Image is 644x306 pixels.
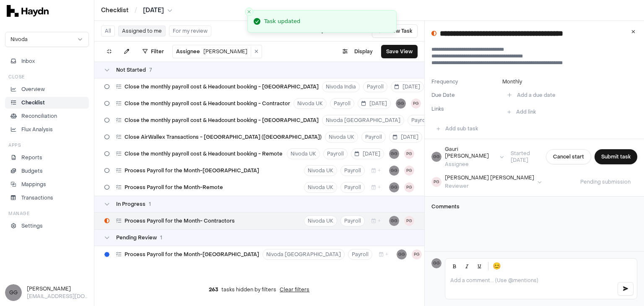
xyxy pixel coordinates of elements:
p: Settings [21,222,43,230]
button: Cancel start [546,149,591,164]
button: GG [389,182,399,192]
nav: breadcrumb [101,6,172,15]
a: Transactions [5,192,89,204]
button: [DATE] [358,98,391,109]
button: Add a due date [502,88,561,102]
p: Flux Analysis [21,126,53,133]
button: PG [404,182,414,192]
span: Pending Review [116,234,157,241]
button: Payroll [363,81,387,92]
button: Filter [138,45,169,58]
button: Monthly [502,78,522,85]
button: GGGauri [PERSON_NAME]Assignee [431,146,504,168]
button: Assigned to me [118,26,166,36]
span: Process Payroll for the Month-[GEOGRAPHIC_DATA] [125,167,259,174]
span: Process Payroll for the Month-Remote [125,184,223,191]
button: [DATE] [391,81,424,92]
a: Settings [5,220,89,232]
button: PG[PERSON_NAME] [PERSON_NAME]Reviewer [431,174,542,189]
a: Checklist [5,97,89,109]
button: PG [404,149,414,159]
a: Reports [5,152,89,163]
button: Submit task [595,149,637,164]
button: All [101,26,115,36]
span: [DATE] [355,150,380,157]
label: Frequency [431,78,499,85]
img: svg+xml,%3c [7,5,49,17]
span: Close AirWallex Transactions - [GEOGRAPHIC_DATA] ([GEOGRAPHIC_DATA]) [125,134,322,140]
span: GG [431,258,441,268]
div: Assignee [445,161,496,168]
button: Payroll [348,249,372,260]
button: Payroll [361,132,386,143]
button: Nivoda India [322,81,360,92]
button: 😊 [491,260,503,272]
span: 😊 [493,261,501,271]
p: Overview [21,86,45,93]
div: tasks hidden by filters [94,280,424,300]
button: GG [389,216,399,226]
button: [DATE] [389,132,422,143]
div: [PERSON_NAME] [PERSON_NAME] [445,174,534,181]
span: GG [397,249,407,259]
button: PG [404,216,414,226]
span: In Progress [116,201,145,207]
button: Assignee[PERSON_NAME] [173,47,251,57]
button: + [368,165,384,176]
a: Budgets [5,165,89,177]
button: Payroll [330,98,354,109]
button: + [376,249,392,260]
span: 263 [209,286,218,293]
button: Save View [381,45,418,58]
p: Reports [21,154,42,161]
span: Inbox [21,57,35,65]
a: Reconciliation [5,110,89,122]
label: Links [431,106,444,112]
div: Task updated [264,17,300,26]
span: Close the monthly payroll cost & Headcount booking - Remote [125,150,283,157]
button: Close toast [245,8,253,16]
span: Not Started [116,67,146,73]
span: PG [411,99,421,109]
button: Add sub task [431,122,483,135]
button: Payroll [323,148,348,159]
h3: [PERSON_NAME] [27,285,89,293]
h3: Manage [8,210,29,217]
button: Payroll [340,165,365,176]
button: PG [412,249,422,259]
button: Payroll [340,215,365,226]
button: Nivoda UK [304,215,337,226]
span: / [133,6,139,14]
button: GG [389,166,399,176]
button: Nivoda UK [304,182,337,193]
span: 1 [149,201,151,207]
button: Payroll [340,182,365,193]
p: [EMAIL_ADDRESS][DOMAIN_NAME] [27,293,89,300]
p: Budgets [21,167,43,175]
p: Transactions [21,194,53,202]
span: Close the monthly payroll cost & Headcount booking - Contractor [125,100,290,107]
span: Close the monthly payroll cost & Headcount booking - [GEOGRAPHIC_DATA] [125,83,319,90]
button: Nivoda UK [304,165,337,176]
button: Italic (Ctrl+I) [461,260,473,272]
button: GG [396,99,406,109]
span: PG [431,177,441,187]
button: Nivoda UK [287,148,320,159]
p: Reconciliation [21,112,57,120]
span: Close the monthly payroll cost & Headcount booking - [GEOGRAPHIC_DATA] [125,117,319,124]
p: Checklist [21,99,45,106]
button: GG [389,149,399,159]
button: Add link [502,105,541,119]
span: PG [404,166,414,176]
button: Nivoda UK [325,132,358,143]
span: Assignee [176,48,200,55]
h3: Close [8,74,25,80]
